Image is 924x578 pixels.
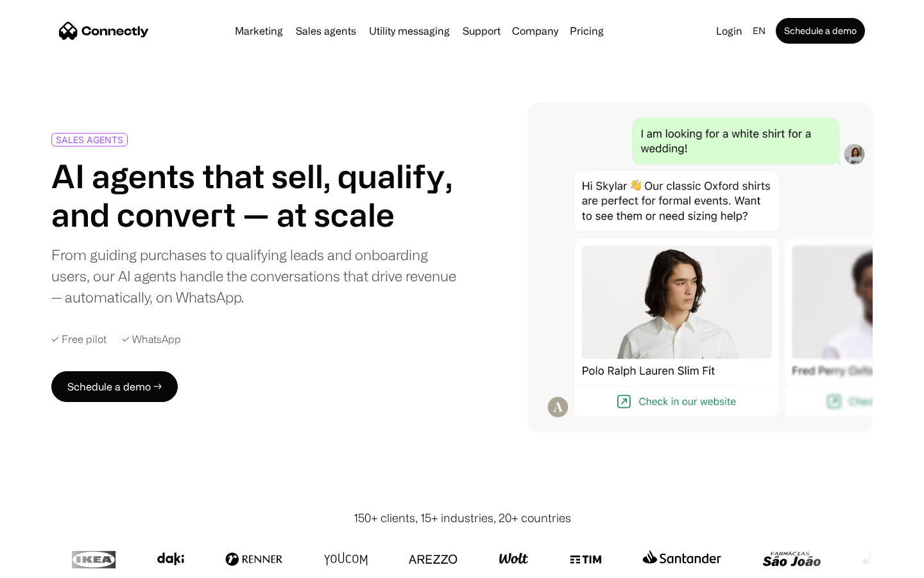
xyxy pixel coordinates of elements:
[26,556,77,574] ul: Language list
[51,371,178,402] a: Schedule a demo →
[753,22,766,40] div: en
[51,244,457,308] div: From guiding purchases to qualifying leads and onboarding users, our AI agents handle the convers...
[51,333,107,346] div: ✓ Free pilot
[711,22,748,40] a: Login
[354,509,571,527] div: 150+ clients, 15+ industries, 20+ countries
[122,333,181,346] div: ✓ WhatsApp
[56,135,123,144] div: SALES AGENTS
[291,26,361,36] a: Sales agents
[51,157,457,234] h1: AI agents that sell, qualify, and convert — at scale
[512,22,558,40] div: Company
[565,26,609,36] a: Pricing
[230,26,288,36] a: Marketing
[458,26,506,36] a: Support
[13,554,77,574] aside: Language selected: English
[776,18,865,44] a: Schedule a demo
[364,26,455,36] a: Utility messaging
